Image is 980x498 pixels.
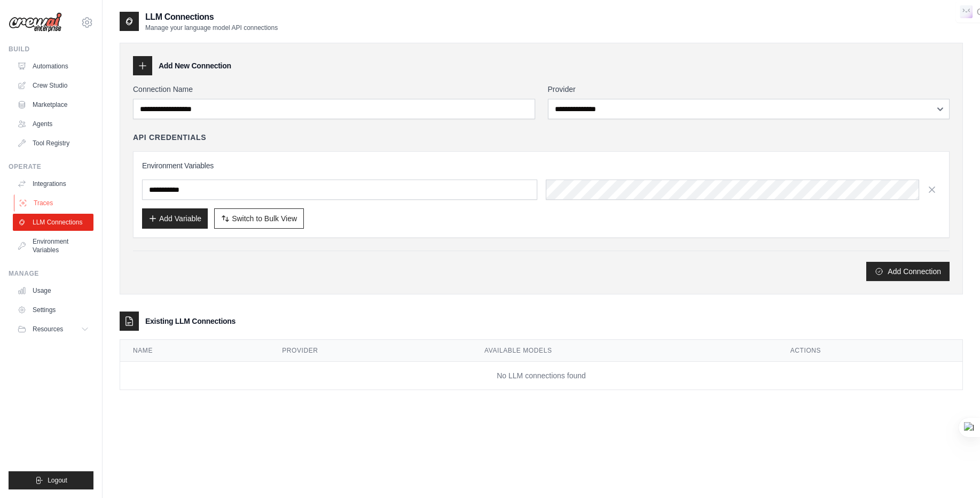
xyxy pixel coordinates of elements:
td: No LLM connections found [120,362,962,390]
span: Switch to Bulk View [232,213,297,224]
h2: LLM Connections [145,11,278,24]
span: Logout [48,476,67,485]
a: Tool Registry [13,135,93,152]
span: Resources [33,325,63,333]
a: Traces [14,194,95,212]
h4: API Credentials [133,132,206,143]
button: Switch to Bulk View [214,208,304,229]
th: Available Models [472,340,778,362]
p: Manage your language model API connections [145,24,278,32]
a: Agents [13,115,93,133]
a: Marketplace [13,96,93,113]
button: Logout [9,471,93,489]
th: Name [120,340,269,362]
label: Provider [548,84,950,95]
button: Add Variable [142,208,208,229]
h3: Add New Connection [159,60,231,71]
div: Build [9,45,93,53]
div: Operate [9,162,93,171]
a: Crew Studio [13,77,93,94]
div: Manage [9,269,93,278]
img: Logo [9,12,62,33]
h3: Existing LLM Connections [145,316,236,326]
button: Resources [13,321,93,338]
button: Add Connection [866,262,950,281]
th: Provider [269,340,472,362]
h3: Environment Variables [142,160,940,171]
a: Environment Variables [13,233,93,259]
a: LLM Connections [13,214,93,231]
a: Settings [13,301,93,318]
a: Automations [13,58,93,75]
a: Usage [13,282,93,299]
label: Connection Name [133,84,535,95]
a: Integrations [13,175,93,192]
th: Actions [778,340,962,362]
